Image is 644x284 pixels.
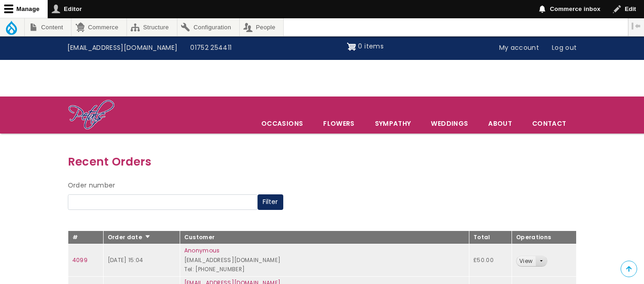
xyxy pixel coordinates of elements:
[628,18,644,34] button: Vertical orientation
[365,114,421,133] a: Sympathy
[523,114,576,133] a: Contact
[421,114,478,133] span: Weddings
[61,39,184,57] a: [EMAIL_ADDRESS][DOMAIN_NAME]
[469,230,512,244] th: Total
[347,39,356,54] img: Shopping cart
[68,180,116,191] label: Order number
[314,114,364,133] a: Flowers
[180,244,469,277] td: [EMAIL_ADDRESS][DOMAIN_NAME] Tel: [PHONE_NUMBER]
[347,39,384,54] a: Shopping cart 0 items
[108,233,151,241] a: Order date
[108,256,143,264] time: [DATE] 15:04
[358,42,383,51] span: 0 items
[184,39,238,57] a: 01752 254411
[127,18,177,36] a: Structure
[493,39,546,57] a: My account
[512,230,576,244] th: Operations
[240,18,284,36] a: People
[479,114,522,133] a: About
[517,256,535,267] a: View
[545,39,583,57] a: Log out
[469,244,512,277] td: £50.00
[258,194,283,210] button: Filter
[184,246,220,254] a: Anonymous
[177,18,239,36] a: Configuration
[72,18,126,36] a: Commerce
[72,256,88,264] a: 4099
[68,153,577,171] h3: Recent Orders
[252,114,313,133] span: Occasions
[25,18,71,36] a: Content
[68,99,115,131] img: Home
[180,230,469,244] th: Customer
[68,230,103,244] th: #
